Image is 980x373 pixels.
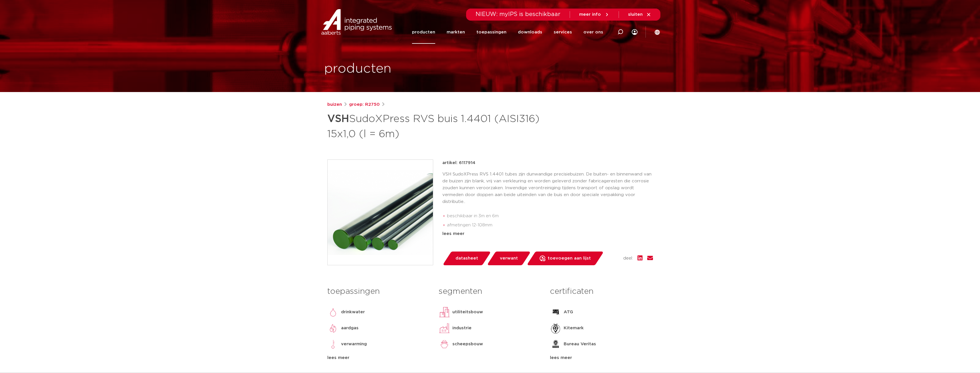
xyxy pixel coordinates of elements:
[452,341,483,348] p: scheepsbouw
[623,255,633,262] span: deel:
[327,114,349,124] strong: VSH
[476,21,506,44] a: toepassingen
[439,306,450,318] img: utiliteitsbouw
[550,306,561,318] img: ATG
[564,341,596,348] p: Bureau Veritas
[327,354,430,361] div: lees meer
[341,341,367,348] p: verwarming
[583,21,603,44] a: over ons
[548,254,591,263] span: toevoegen aan lijst
[439,286,541,297] h3: segmenten
[550,338,561,350] img: Bureau Veritas
[442,230,653,237] div: lees meer
[349,101,380,108] a: groep: R2750
[554,21,572,44] a: services
[341,309,365,316] p: drinkwater
[550,322,561,334] img: Kitemark
[564,325,584,332] p: Kitemark
[487,252,531,265] a: verwant
[518,21,542,44] a: downloads
[327,322,339,334] img: aardgas
[327,101,342,108] a: buizen
[328,160,433,265] img: Product Image for VSH SudoXPress RVS buis 1.4401 (AISI316) 15x1,0 (l = 6m)
[452,309,483,316] p: utiliteitsbouw
[442,171,653,205] p: VSH SudoXPress RVS 1.4401 tubes zijn dunwandige precisiebuizen. De buiten- en binnenwand van de b...
[439,322,450,334] img: industrie
[324,60,391,78] h1: producten
[579,12,601,17] span: meer info
[628,12,651,17] a: sluiten
[412,21,603,44] nav: Menu
[447,221,653,230] li: afmetingen 12-108mm
[500,254,518,263] span: verwant
[456,254,478,263] span: datasheet
[550,354,653,361] div: lees meer
[412,21,435,44] a: producten
[476,11,561,17] span: NIEUW: myIPS is beschikbaar
[632,21,638,44] div: my IPS
[447,21,465,44] a: markten
[579,12,609,17] a: meer info
[452,325,472,332] p: industrie
[564,309,573,316] p: ATG
[327,338,339,350] img: verwarming
[550,286,653,297] h3: certificaten
[341,325,359,332] p: aardgas
[439,338,450,350] img: scheepsbouw
[442,252,491,265] a: datasheet
[327,306,339,318] img: drinkwater
[327,286,430,297] h3: toepassingen
[628,12,643,17] span: sluiten
[327,110,542,141] h1: SudoXPress RVS buis 1.4401 (AISI316) 15x1,0 (l = 6m)
[442,159,475,166] p: artikel: 6117914
[447,212,653,221] li: beschikbaar in 3m en 6m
